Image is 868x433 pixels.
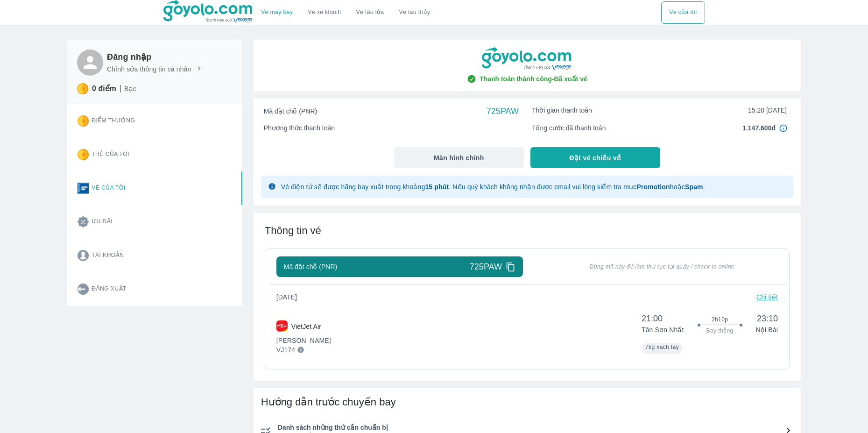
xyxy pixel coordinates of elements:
[434,153,484,163] span: Màn hình chính
[391,1,438,24] button: Vé tàu thủy
[756,292,778,302] p: Chi tiết
[712,316,728,323] span: 2h10p
[487,106,519,117] span: 725PAW
[276,292,304,302] span: [DATE]
[532,106,592,115] span: Thời gian thanh toán
[349,1,392,24] a: Vé tàu lửa
[278,423,793,432] span: Danh sách những thứ cần chuẩn bị
[276,345,295,355] p: VJ174
[92,84,116,93] p: 0 điểm
[532,123,606,133] span: Tổng cước đã thanh toán
[645,344,679,350] span: 7kg xách tay
[661,1,705,24] button: Vé của tôi
[291,322,321,331] p: VietJet Air
[284,262,337,271] span: Mã đặt chỗ (PNR)
[261,9,293,16] a: Vé máy bay
[70,171,238,205] button: Vé của tôi
[265,225,321,236] span: Thông tin vé
[70,239,238,272] button: Tài khoản
[546,263,778,270] span: Dùng mã này để làm thủ tục tại quầy / check-in online
[70,205,238,239] button: Ưu đãi
[685,183,703,191] strong: Spam
[70,138,238,171] button: Thẻ của tôi
[78,284,89,295] img: logout
[261,396,396,408] span: Hướng dẫn trước chuyến bay
[756,313,778,324] span: 23:10
[107,51,203,63] h6: Đăng nhập
[254,1,438,24] div: choose transportation mode
[470,261,502,272] span: 725PAW
[77,83,88,94] img: star
[706,327,734,334] span: Bay thẳng
[78,115,89,127] img: star
[530,147,660,168] button: Đặt vé chiều về
[78,250,89,261] img: account
[425,183,449,191] strong: 15 phút
[779,124,787,132] img: in4
[264,123,335,133] span: Phương thức thanh toán
[748,106,787,115] span: 15:20 [DATE]
[569,153,621,163] span: Đặt vé chiều về
[70,272,238,306] button: Đăng xuất
[78,216,89,227] img: promotion
[467,74,476,84] img: check-circle
[268,183,275,190] img: glyph
[480,74,587,84] span: Thanh toán thành công - Đã xuất vé
[70,104,238,138] button: Điểm thưởng
[482,47,572,71] img: goyolo-logo
[264,106,317,116] span: Mã đặt chỗ (PNR)
[276,336,331,345] p: [PERSON_NAME]
[308,9,341,16] a: Vé xe khách
[636,183,670,191] strong: Promotion
[742,123,776,133] span: 1.147.600đ
[756,325,778,334] p: Nội Bài
[642,325,684,334] p: Tân Sơn Nhất
[281,183,705,191] span: Vé điện tử sẽ được hãng bay xuất trong khoảng . Nếu quý khách không nhận được email vui lòng kiểm...
[67,104,242,306] div: Card thong tin user
[394,147,524,168] button: Màn hình chính
[107,64,191,74] p: Chỉnh sửa thông tin cá nhân
[78,183,89,194] img: ticket
[642,313,684,324] span: 21:00
[661,1,705,24] div: choose transportation mode
[78,149,89,160] img: star
[124,84,136,93] p: Bạc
